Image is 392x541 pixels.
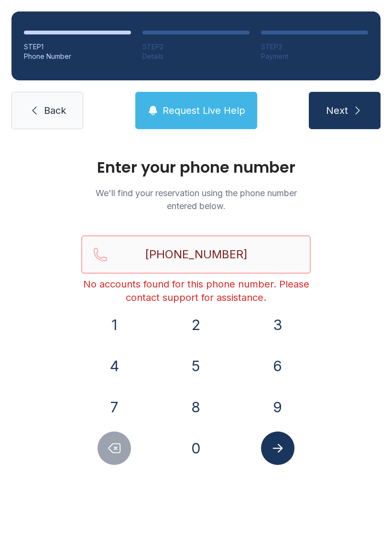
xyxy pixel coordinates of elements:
button: 4 [98,349,131,383]
span: Request Live Help [163,104,245,117]
button: 1 [98,308,131,342]
button: 3 [261,308,294,342]
button: 9 [261,390,294,424]
button: Delete number [98,431,131,465]
div: Details [142,52,250,61]
button: 5 [179,349,213,383]
p: We'll find your reservation using the phone number entered below. [81,187,311,212]
button: Submit lookup form [261,431,294,465]
button: 7 [98,390,131,424]
button: 8 [179,390,213,424]
div: Payment [261,52,368,61]
span: Next [326,104,348,117]
input: Reservation phone number [81,235,311,274]
div: STEP 2 [142,42,250,52]
button: 2 [179,308,213,342]
button: 0 [179,431,213,465]
div: STEP 1 [24,42,131,52]
div: No accounts found for this phone number. Please contact support for assistance. [81,277,311,304]
h1: Enter your phone number [81,160,311,175]
button: 6 [261,349,294,383]
span: Back [44,104,66,117]
div: STEP 3 [261,42,368,52]
div: Phone Number [24,52,131,61]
